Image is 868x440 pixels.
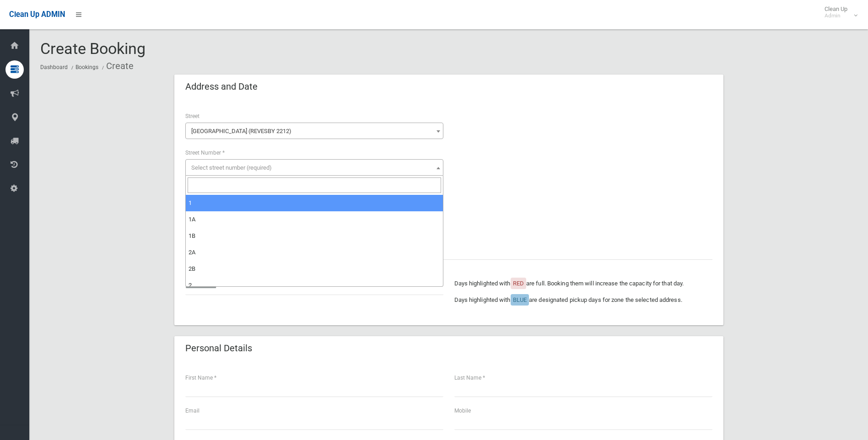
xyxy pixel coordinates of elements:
[40,39,146,58] span: Create Booking
[189,282,192,289] span: 2
[40,64,68,70] a: Dashboard
[75,64,98,70] a: Bookings
[100,58,134,75] li: Create
[820,5,857,19] span: Clean Up
[825,12,847,19] small: Admin
[189,265,195,272] span: 2B
[174,339,263,357] header: Personal Details
[454,278,712,289] p: Days highlighted with are full. Booking them will increase the capacity for that day.
[191,164,272,171] span: Select street number (required)
[188,125,441,138] span: Sherwood Street (REVESBY 2212)
[185,123,443,139] span: Sherwood Street (REVESBY 2212)
[454,295,712,306] p: Days highlighted with are designated pickup days for zone the selected address.
[189,216,195,223] span: 1A
[189,232,195,239] span: 1B
[174,78,269,96] header: Address and Date
[189,249,195,256] span: 2A
[9,10,65,19] span: Clean Up ADMIN
[513,280,524,287] span: RED
[189,199,192,206] span: 1
[513,296,527,303] span: BLUE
